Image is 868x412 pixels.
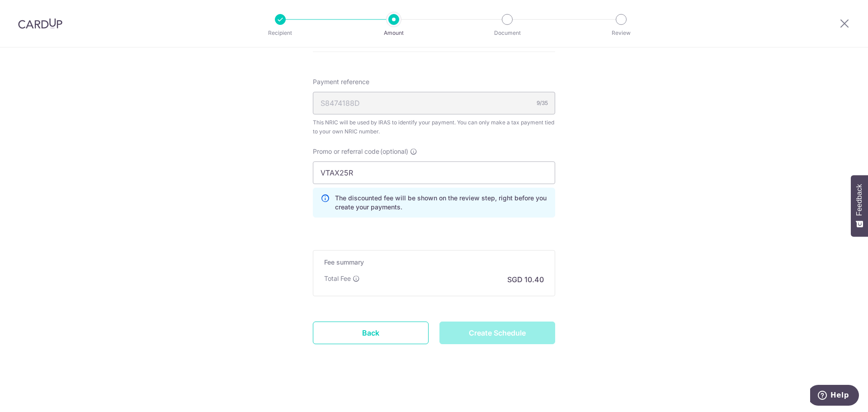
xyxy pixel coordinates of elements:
h5: Fee summary [324,258,544,267]
p: Amount [360,28,427,38]
a: Back [313,322,429,344]
p: Total Fee [324,274,351,283]
div: 9/35 [537,99,548,108]
span: Promo or referral code [313,147,379,156]
p: SGD 10.40 [507,274,544,285]
iframe: Opens a widget where you can find more information [810,385,859,407]
span: (optional) [380,147,408,156]
div: This NRIC will be used by IRAS to identify your payment. You can only make a tax payment tied to ... [313,118,555,136]
img: CardUp [18,18,62,29]
button: Feedback - Show survey [851,175,868,237]
span: Payment reference [313,77,369,86]
p: Recipient [247,28,314,38]
span: Feedback [855,184,863,216]
p: The discounted fee will be shown on the review step, right before you create your payments. [335,194,547,212]
p: Review [588,28,655,38]
p: Document [474,28,541,38]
